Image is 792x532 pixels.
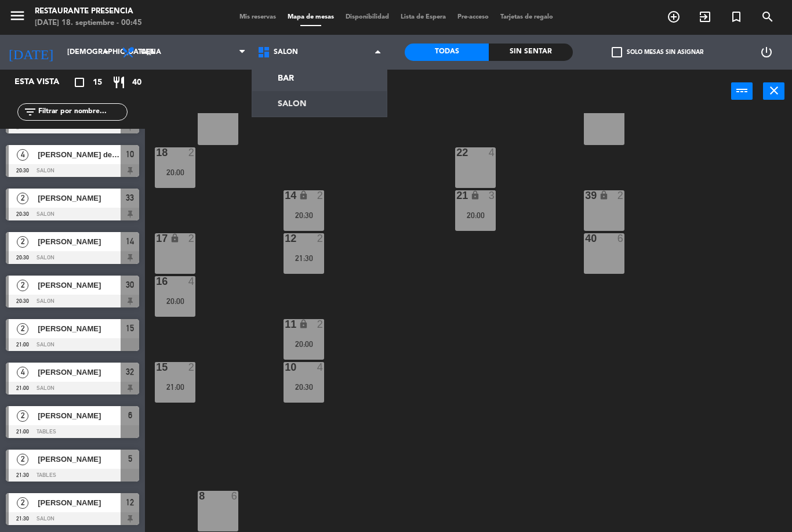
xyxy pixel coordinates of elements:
span: 14 [126,234,134,248]
div: 6 [617,233,624,244]
div: 22 [456,147,457,158]
i: search [761,10,775,24]
div: 21 [456,190,457,201]
span: 6 [128,408,132,422]
div: 20:00 [155,297,195,305]
div: Esta vista [6,75,83,89]
button: close [763,82,784,100]
div: 3 [489,190,496,201]
div: 2 [317,190,324,201]
div: 6 [231,104,238,115]
span: Mapa de mesas [282,14,340,20]
span: Lista de Espera [395,14,452,20]
div: 20 [199,104,199,115]
span: 33 [126,191,134,205]
i: exit_to_app [698,10,712,24]
span: 2 [17,410,28,422]
a: SALON [252,91,387,117]
span: [PERSON_NAME] [38,366,121,378]
span: Tarjetas de regalo [495,14,559,20]
span: Pre-acceso [452,14,495,20]
div: 15 [156,362,157,372]
span: RESERVAR MESA [658,7,689,27]
div: 21:30 [284,254,324,262]
span: Cena [141,48,161,56]
div: Restaurante Presencia [35,6,142,17]
span: 10 [126,147,134,161]
div: [DATE] 18. septiembre - 00:45 [35,17,142,29]
div: 2 [188,147,195,158]
button: power_input [731,82,753,100]
div: 18 [156,147,157,158]
button: menu [9,7,26,28]
span: 4 [17,149,28,161]
span: 30 [126,278,134,292]
span: check_box_outline_blank [612,47,622,57]
span: [PERSON_NAME] [38,279,121,291]
i: close [767,84,781,97]
i: restaurant [112,75,126,89]
span: Mis reservas [234,14,282,20]
div: 20:00 [284,340,324,348]
span: 2 [17,454,28,465]
input: Filtrar por nombre... [37,106,127,118]
div: 20:00 [455,211,496,219]
div: 2 [188,362,195,372]
div: 6 [231,491,238,501]
div: Todas [405,44,489,61]
i: lock [599,190,609,200]
span: Disponibilidad [340,14,395,20]
span: 2 [17,236,28,248]
i: crop_square [72,75,86,89]
i: add_circle_outline [667,10,681,24]
i: turned_in_not [729,10,743,24]
div: 16 [156,276,157,287]
span: [PERSON_NAME] [38,323,121,335]
span: Reserva especial [721,7,752,27]
span: BUSCAR [752,7,783,27]
a: BAR [252,66,387,91]
div: 2 [317,319,324,330]
i: lock [299,190,308,200]
i: filter_list [23,105,37,119]
span: [PERSON_NAME] del [PERSON_NAME] [38,149,121,161]
span: 32 [126,365,134,379]
span: 15 [126,321,134,335]
div: 4 [188,276,195,287]
div: 20:00 [155,168,195,176]
span: 2 [17,323,28,335]
span: 2 [17,280,28,291]
i: power_input [735,84,749,97]
span: 40 [132,76,141,89]
span: 5 [128,452,132,466]
span: [PERSON_NAME] [38,236,121,248]
span: 2 [17,497,28,509]
div: 4 [489,147,496,158]
i: lock [470,190,480,200]
i: menu [9,7,26,24]
div: 20:30 [284,383,324,391]
div: 6 [617,104,624,115]
span: WALK IN [689,7,721,27]
span: [PERSON_NAME] [38,192,121,204]
span: [PERSON_NAME] [38,497,121,509]
span: 4 [17,367,28,378]
div: 2 [317,233,324,244]
div: 20:30 [284,211,324,219]
div: 21:00 [155,383,195,391]
span: 2 [17,193,28,204]
span: 12 [126,495,134,509]
div: 4 [317,362,324,372]
span: SALON [274,48,298,56]
span: [PERSON_NAME] [38,410,121,422]
div: 17 [156,233,157,244]
div: 8 [199,491,199,501]
i: arrow_drop_down [99,45,113,59]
